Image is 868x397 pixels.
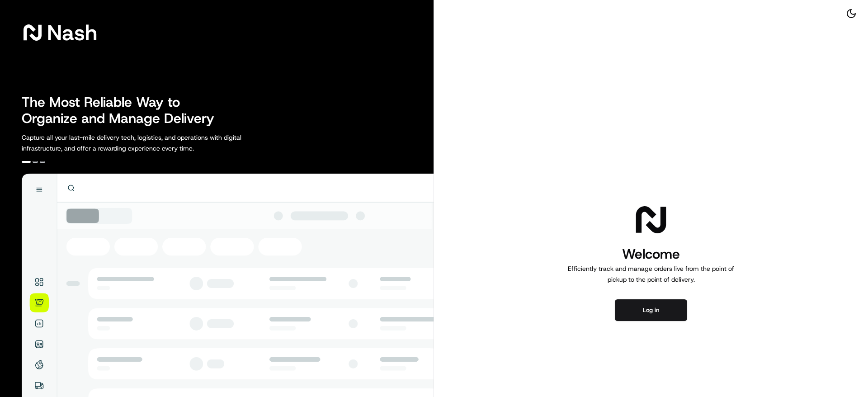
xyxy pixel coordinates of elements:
[564,263,738,285] p: Efficiently track and manage orders live from the point of pickup to the point of delivery.
[22,132,282,154] p: Capture all your last-mile delivery tech, logistics, and operations with digital infrastructure, ...
[615,299,687,321] button: Log in
[22,94,224,127] h2: The Most Reliable Way to Organize and Manage Delivery
[47,24,97,42] span: Nash
[564,245,738,263] h1: Welcome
